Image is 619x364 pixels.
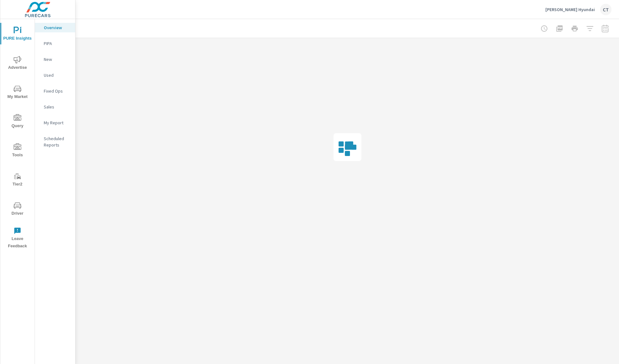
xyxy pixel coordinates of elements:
div: My Report [35,118,75,127]
span: Query [2,114,33,130]
span: PURE Insights [2,27,33,42]
span: Advertise [2,56,33,71]
div: Scheduled Reports [35,134,75,150]
div: nav menu [0,19,35,252]
span: My Market [2,85,33,101]
div: Used [35,70,75,80]
p: My Report [44,120,70,126]
p: Used [44,72,70,78]
div: Sales [35,102,75,112]
div: CT [600,4,611,15]
p: Overview [44,24,70,31]
p: New [44,56,70,62]
span: Tools [2,143,33,159]
p: PIPA [44,40,70,47]
p: Fixed Ops [44,88,70,94]
p: [PERSON_NAME] Hyundai [545,7,595,12]
p: Sales [44,104,70,110]
div: New [35,55,75,64]
span: Leave Feedback [2,227,33,250]
span: Driver [2,202,33,217]
p: Scheduled Reports [44,135,70,148]
span: Tier2 [2,172,33,188]
div: PIPA [35,39,75,48]
div: Overview [35,23,75,32]
div: Fixed Ops [35,86,75,96]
